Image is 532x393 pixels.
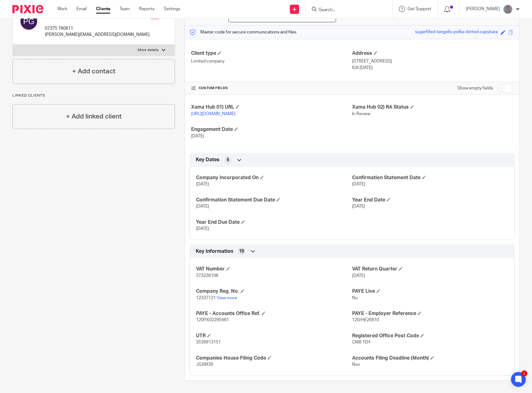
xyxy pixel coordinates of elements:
[466,6,500,12] p: [PERSON_NAME]
[45,32,150,38] p: [PERSON_NAME][EMAIL_ADDRESS][DOMAIN_NAME]
[164,6,180,12] a: Settings
[196,182,209,186] span: [DATE]
[352,50,513,57] h4: Address
[352,197,508,203] h4: Year End Date
[196,310,352,317] h4: PAYE - Accounts Office Ref.
[120,6,130,12] a: Team
[191,86,352,91] h4: CUSTOM FIELDS
[66,112,122,121] h4: + Add linked client
[352,104,513,110] h4: Xama Hub 02) RA Status
[191,58,352,64] p: Limited company
[196,204,209,209] span: [DATE]
[196,274,218,278] span: 373236106
[503,4,513,14] img: James%20Headshot.png
[352,355,508,361] h4: Accounts Filing Deadline (Month)
[352,204,365,209] span: [DATE]
[57,6,67,12] a: Work
[196,248,233,255] span: Key Information
[352,58,513,64] p: [STREET_ADDRESS]
[191,112,235,116] a: [URL][DOMAIN_NAME]
[96,6,110,12] a: Clients
[521,370,527,377] div: 1
[352,175,508,181] h4: Confirmation Statement Date
[352,310,508,317] h4: PAYE - Employer Reference
[191,134,204,138] span: [DATE]
[191,104,352,110] h4: Xama Hub 01) URL
[352,333,508,339] h4: Registered Office Post Code
[196,355,352,361] h4: Companies House Filing Code
[352,318,379,322] span: 120/HE26910
[196,318,229,322] span: 120PX02295461
[190,29,296,35] p: Master code for secure communications and files
[352,182,365,186] span: [DATE]
[352,340,370,344] span: CM8 1EH
[352,362,360,367] span: Nov
[196,227,209,231] span: [DATE]
[352,266,508,272] h4: VAT Return Quarter
[239,248,244,254] span: 10
[196,175,352,181] h4: Company Incorporated On
[352,296,358,300] span: No
[227,157,229,163] span: 5
[196,266,352,272] h4: VAT Number
[196,333,352,339] h4: UTR
[352,65,513,71] p: IG6 [DATE]
[196,296,216,300] span: 12337121
[408,7,431,11] span: Get Support
[196,288,352,295] h4: Company Reg. No.
[196,157,220,163] span: Key Dates
[318,7,374,13] input: Search
[139,6,155,12] a: Reports
[352,112,370,116] span: In Review
[196,219,352,226] h4: Year End Due Date
[12,93,175,98] p: Linked clients
[45,25,150,32] p: 07375 760611
[12,5,43,13] img: Pixie
[457,85,493,91] label: Show empty fields
[138,48,159,53] p: More details
[191,126,352,133] h4: Engagement Date
[196,362,213,367] span: JGXM39
[72,67,116,76] h4: + Add contact
[415,29,498,36] div: sugarfilled-tangello-polka-dotted-capybara
[191,50,352,57] h4: Client type
[352,274,365,278] span: [DATE]
[217,296,237,300] a: View more
[76,6,87,12] a: Email
[196,197,352,203] h4: Confirmation Statement Due Date
[19,11,39,31] img: svg%3E
[352,288,508,295] h4: PAYE Live
[196,340,221,344] span: 3539913151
